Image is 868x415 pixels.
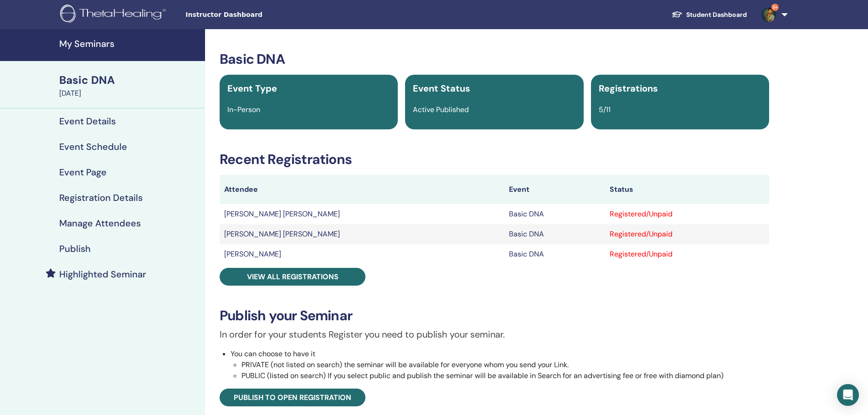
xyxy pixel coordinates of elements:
h4: Registration Details [59,192,143,203]
span: Registrations [599,82,658,94]
span: Event Status [413,82,470,94]
th: Attendee [220,175,504,204]
span: View all registrations [247,272,339,282]
div: Open Intercom Messenger [837,384,859,406]
div: Registered/Unpaid [610,209,765,220]
span: Event Type [227,82,277,94]
a: Student Dashboard [664,6,754,23]
h4: Event Details [59,116,116,127]
span: Active Published [413,105,469,114]
li: You can choose to have it [231,348,769,381]
h4: Event Schedule [59,141,127,152]
p: In order for your students Register you need to publish your seminar. [220,328,769,341]
h4: Manage Attendees [59,218,141,229]
td: [PERSON_NAME] [PERSON_NAME] [220,224,504,244]
td: Basic DNA [504,224,605,244]
a: Publish to open registration [220,389,365,406]
th: Status [605,175,769,204]
li: PRIVATE (not listed on search) the seminar will be available for everyone whom you send your Link. [241,359,769,370]
h4: My Seminars [59,38,200,49]
img: default.jpg [761,7,776,22]
span: 5/11 [599,105,611,114]
h4: Event Page [59,167,107,178]
th: Event [504,175,605,204]
td: Basic DNA [504,244,605,264]
span: 9+ [771,4,779,11]
h3: Recent Registrations [220,151,769,168]
div: Registered/Unpaid [610,229,765,240]
td: [PERSON_NAME] [220,244,504,264]
h3: Basic DNA [220,51,769,67]
td: Basic DNA [504,204,605,224]
img: graduation-cap-white.svg [672,10,683,18]
h4: Publish [59,243,91,254]
li: PUBLIC (listed on search) If you select public and publish the seminar will be available in Searc... [241,370,769,381]
a: Basic DNA[DATE] [54,72,205,99]
img: logo.png [60,5,169,25]
div: Basic DNA [59,72,200,88]
div: [DATE] [59,88,200,99]
span: Instructor Dashboard [185,10,322,20]
a: View all registrations [220,268,365,286]
h4: Highlighted Seminar [59,269,146,280]
span: Publish to open registration [234,393,351,402]
span: In-Person [227,105,260,114]
h3: Publish your Seminar [220,307,769,324]
td: [PERSON_NAME] [PERSON_NAME] [220,204,504,224]
div: Registered/Unpaid [610,249,765,260]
